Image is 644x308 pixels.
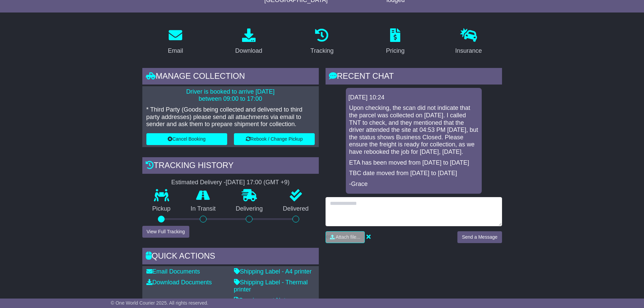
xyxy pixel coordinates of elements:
[163,26,187,58] a: Email
[142,205,181,213] p: Pickup
[231,26,267,58] a: Download
[457,231,502,243] button: Send a Message
[168,46,183,55] div: Email
[142,248,319,266] div: Quick Actions
[111,300,209,306] span: © One World Courier 2025. All rights reserved.
[142,157,319,175] div: Tracking history
[226,179,290,186] div: [DATE] 17:00 (GMT +9)
[234,133,315,145] button: Rebook / Change Pickup
[142,68,319,86] div: Manage collection
[455,46,482,55] div: Insurance
[142,226,189,238] button: View Full Tracking
[226,205,273,213] p: Delivering
[235,46,262,55] div: Download
[349,94,479,101] div: [DATE] 10:24
[146,279,212,286] a: Download Documents
[349,104,478,156] p: Upon checking, the scan did not indicate that the parcel was collected on [DATE]. I called TNT to...
[349,159,478,167] p: ETA has been moved from [DATE] to [DATE]
[234,297,289,304] a: Consignment Note
[146,106,315,128] p: * Third Party (Goods being collected and delivered to third party addresses) please send all atta...
[310,46,333,55] div: Tracking
[146,133,227,145] button: Cancel Booking
[146,88,315,103] p: Driver is booked to arrive [DATE] between 09:00 to 17:00
[386,46,405,55] div: Pricing
[451,26,486,58] a: Insurance
[142,179,319,186] div: Estimated Delivery -
[326,68,502,86] div: RECENT CHAT
[382,26,409,58] a: Pricing
[146,268,200,275] a: Email Documents
[234,279,308,293] a: Shipping Label - Thermal printer
[234,268,312,275] a: Shipping Label - A4 printer
[349,181,478,188] p: -Grace
[181,205,226,213] p: In Transit
[349,170,478,177] p: TBC date moved from [DATE] to [DATE]
[273,205,319,213] p: Delivered
[306,26,338,58] a: Tracking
